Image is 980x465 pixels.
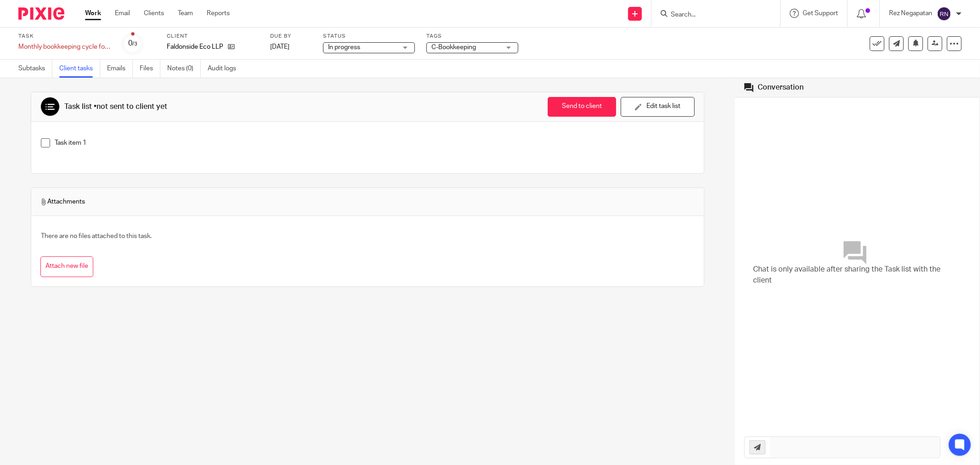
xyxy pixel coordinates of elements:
[18,33,110,40] label: Task
[128,38,137,49] div: 0
[270,33,312,40] label: Due by
[621,97,695,117] button: Edit task list
[803,10,838,17] span: Get Support
[132,41,137,46] small: /3
[115,9,130,18] a: Email
[55,138,694,147] p: Task item 1
[41,233,152,239] span: There are no files attached to this task.
[670,11,753,19] input: Search
[548,97,616,117] button: Send to client
[18,7,64,20] img: Pixie
[178,9,193,18] a: Team
[426,33,518,40] label: Tags
[207,9,230,18] a: Reports
[167,60,201,78] a: Notes (0)
[753,264,961,286] span: Chat is only available after sharing the Task list with the client
[431,44,476,51] span: C-Bookkeeping
[18,42,110,51] div: Monthly bookkeeping cycle for month ended ...Mar-25
[167,33,259,40] label: Client
[18,60,52,78] a: Subtasks
[40,197,85,206] span: Attachments
[270,44,289,50] span: [DATE]
[758,83,804,92] div: Conversation
[96,103,167,110] span: not sent to client yet
[107,60,133,78] a: Emails
[64,102,167,112] div: Task list •
[937,6,952,21] img: svg%3E
[40,256,93,277] button: Attach new file
[208,60,243,78] a: Audit logs
[85,9,101,18] a: Work
[889,9,932,18] p: Rez Negapatan
[140,60,160,78] a: Files
[167,42,223,51] p: Faldonside Eco LLP
[323,33,415,40] label: Status
[144,9,164,18] a: Clients
[59,60,100,78] a: Client tasks
[328,44,360,51] span: In progress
